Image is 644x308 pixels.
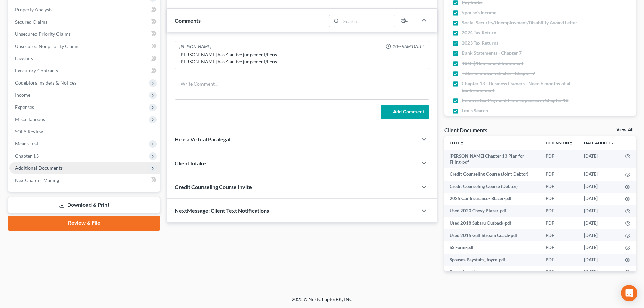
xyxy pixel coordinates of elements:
td: Property-pdf [444,266,540,278]
a: SOFA Review [9,125,160,138]
td: SS Form-pdf [444,241,540,254]
span: Spouse's Income [462,9,496,16]
td: [DATE] [578,241,620,254]
a: View All [616,127,633,132]
a: Date Added expand_more [584,140,614,145]
td: PDF [540,217,578,229]
td: PDF [540,254,578,266]
button: Add Comment [381,105,429,119]
span: Comments [175,17,201,24]
div: Open Intercom Messenger [621,285,637,301]
span: Chapter 13 [15,153,39,159]
td: Used 2020 Chevy Blazer-pdf [444,205,540,217]
span: NextChapter Mailing [15,177,59,183]
td: PDF [540,193,578,205]
td: [DATE] [578,266,620,278]
td: 2025 Car Insurance- Blazer-pdf [444,193,540,205]
span: Bank Statements - Chapter 7 [462,50,522,56]
td: [DATE] [578,150,620,168]
a: Executory Contracts [9,65,160,77]
a: NextChapter Mailing [9,174,160,186]
a: Review & File [8,216,160,231]
span: 10:55AM[DATE] [392,44,424,50]
a: Download & Print [8,197,160,213]
td: [DATE] [578,254,620,266]
td: Spouses Paystubs_Joyce-pdf [444,254,540,266]
span: Lawsuits [15,55,33,61]
span: Secured Claims [15,19,47,25]
td: [DATE] [578,217,620,229]
span: Income [15,92,30,98]
a: Secured Claims [9,16,160,28]
span: Remove Car Payment from Expenses in Chapter 13 [462,97,568,104]
a: Unsecured Nonpriority Claims [9,40,160,52]
input: Search... [341,15,395,27]
span: Unsecured Priority Claims [15,31,71,37]
td: [PERSON_NAME] Chapter 13 Plan for Filing-pdf [444,150,540,168]
td: [DATE] [578,168,620,180]
td: [DATE] [578,229,620,241]
a: Unsecured Priority Claims [9,28,160,40]
td: Used 2018 Subaru Outback-pdf [444,217,540,229]
i: expand_more [610,141,614,145]
span: Executory Contracts [15,68,58,73]
div: [PERSON_NAME] [179,44,211,50]
div: Client Documents [444,126,487,134]
a: Property Analysis [9,4,160,16]
span: 401(k)/Retirement Statement [462,60,523,67]
a: Lawsuits [9,52,160,65]
td: Used 2015 Gulf Stream Coach-pdf [444,229,540,241]
i: unfold_more [569,141,573,145]
a: Extensionunfold_more [546,140,573,145]
span: 2024 Tax Return [462,29,496,36]
td: Credit Counseling Course (Debtor) [444,181,540,193]
span: SOFA Review [15,128,43,134]
span: Unsecured Nonpriority Claims [15,43,79,49]
span: Codebtors Insiders & Notices [15,80,76,86]
span: Client Intake [175,160,206,166]
span: Titles to motor vehicles - Chapter 7 [462,70,535,77]
span: Miscellaneous [15,116,45,122]
td: PDF [540,150,578,168]
td: PDF [540,229,578,241]
span: 2023 Tax Returns [462,40,498,46]
td: PDF [540,266,578,278]
div: [PERSON_NAME] has 4 active judgement/liens. [PERSON_NAME] has 4 active judgement/liens. [179,51,425,65]
td: PDF [540,241,578,254]
a: Titleunfold_more [450,140,464,145]
td: [DATE] [578,205,620,217]
span: Expenses [15,104,34,110]
span: Chapter 13 - Business Owners - Need 6 months of all bank statement [462,80,582,94]
i: unfold_more [460,141,464,145]
span: Credit Counseling Course Invite [175,184,252,190]
span: Hire a Virtual Paralegal [175,136,230,142]
span: Lexis Search [462,107,488,114]
span: Social Security/Unemployment/Disability Award Letter [462,19,577,26]
td: [DATE] [578,181,620,193]
span: Means Test [15,141,38,146]
td: [DATE] [578,193,620,205]
span: NextMessage: Client Text Notifications [175,207,269,214]
td: PDF [540,181,578,193]
td: PDF [540,168,578,180]
span: Property Analysis [15,7,52,13]
td: Credit Counseling Course (Joint Debtor) [444,168,540,180]
div: 2025 © NextChapterBK, INC [129,296,515,308]
td: PDF [540,205,578,217]
span: Additional Documents [15,165,63,171]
